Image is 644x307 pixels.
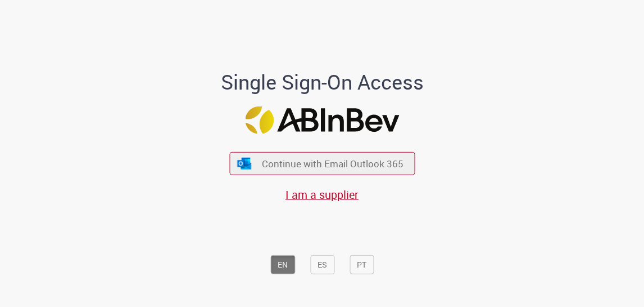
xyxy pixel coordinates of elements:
button: EN [270,255,295,274]
button: ES [310,255,334,274]
span: Continue with Email Outlook 365 [262,157,403,170]
button: PT [350,255,374,274]
img: ícone Azure/Microsoft 360 [237,157,252,169]
h1: Single Sign-On Access [194,70,450,93]
img: Logo ABInBev [245,106,399,134]
a: I am a supplier [285,187,359,202]
button: ícone Azure/Microsoft 360 Continue with Email Outlook 365 [229,152,415,175]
